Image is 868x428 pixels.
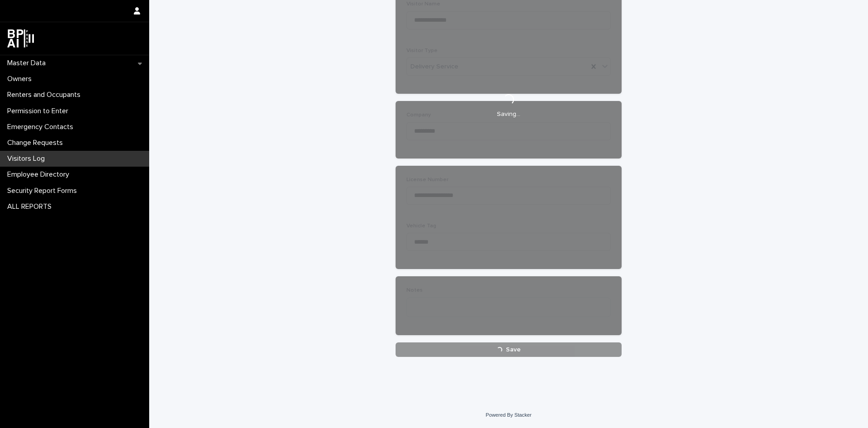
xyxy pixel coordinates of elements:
p: Saving… [497,111,520,118]
p: Permission to Enter [4,107,75,115]
p: Security Report Forms [4,187,84,195]
img: dwgmcNfxSF6WIOOXiGgu [7,29,34,48]
p: ALL REPORTS [4,202,59,211]
p: Owners [4,75,39,83]
p: Renters and Occupants [4,91,88,99]
span: Save [506,346,521,353]
p: Change Requests [4,139,70,147]
button: Save [396,342,622,357]
p: Emergency Contacts [4,123,80,131]
p: Employee Directory [4,170,76,179]
p: Visitors Log [4,154,52,163]
a: Powered By Stacker [486,412,531,418]
p: Master Data [4,59,53,67]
